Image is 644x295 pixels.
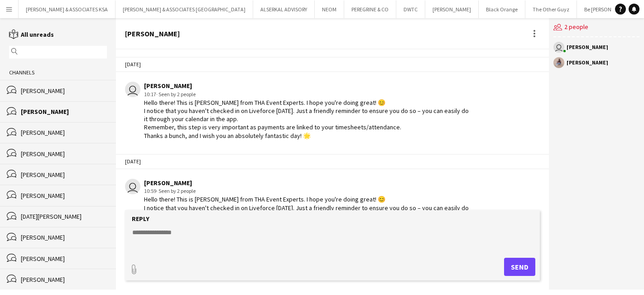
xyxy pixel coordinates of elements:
[577,0,637,18] button: Be [PERSON_NAME]
[21,233,107,241] div: [PERSON_NAME]
[525,0,577,18] button: The Other Guyz
[21,171,107,179] div: [PERSON_NAME]
[21,255,107,263] div: [PERSON_NAME]
[21,87,107,95] div: [PERSON_NAME]
[21,108,107,116] div: [PERSON_NAME]
[21,192,107,200] div: [PERSON_NAME]
[144,82,471,90] div: [PERSON_NAME]
[21,150,107,158] div: [PERSON_NAME]
[344,0,396,18] button: PEREGRINE & CO
[156,91,196,98] span: · Seen by 2 people
[567,44,608,50] div: [PERSON_NAME]
[144,98,471,140] div: Hello there! This is [PERSON_NAME] from THA Event Experts. I hope you're doing great! 😊 I notice ...
[567,60,608,65] div: [PERSON_NAME]
[315,0,344,18] button: NEOM
[144,187,471,195] div: 10:59
[132,215,149,223] label: Reply
[425,0,479,18] button: [PERSON_NAME]
[144,179,471,187] div: [PERSON_NAME]
[21,212,107,221] div: [DATE][PERSON_NAME]
[21,275,107,284] div: [PERSON_NAME]
[116,154,549,169] div: [DATE]
[144,195,471,236] div: Hello there! This is [PERSON_NAME] from THA Event Experts. I hope you're doing great! 😊 I notice ...
[479,0,525,18] button: Black Orange
[125,29,180,38] div: [PERSON_NAME]
[156,187,196,194] span: · Seen by 2 people
[19,0,115,18] button: [PERSON_NAME] & ASSOCIATES KSA
[9,30,54,39] a: All unreads
[115,0,253,18] button: [PERSON_NAME] & ASSOCIATES [GEOGRAPHIC_DATA]
[144,90,471,98] div: 10:17
[396,0,425,18] button: DWTC
[553,18,639,37] div: 2 people
[116,57,549,72] div: [DATE]
[504,258,535,276] button: Send
[21,128,107,137] div: [PERSON_NAME]
[253,0,315,18] button: ALSERKAL ADVISORY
